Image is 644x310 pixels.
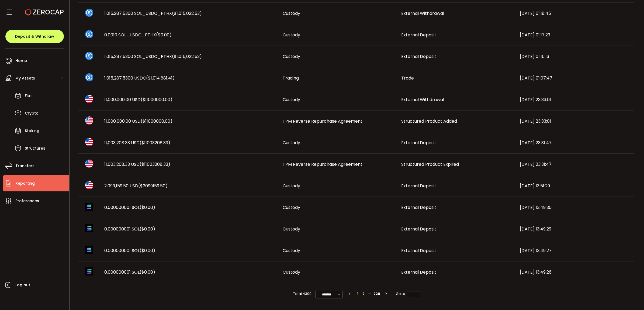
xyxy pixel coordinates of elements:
[283,161,362,167] span: TPM Reverse Repurchase Agreement
[401,269,436,275] span: External Deposit
[283,10,300,16] span: Custody
[172,10,202,16] span: ($1,015,022.53)
[104,161,170,167] span: 11,003,208.33 USD
[85,73,93,81] img: usdc_portfolio.svg
[140,247,155,254] span: ($0.00)
[283,118,362,124] span: TPM Reverse Repurchase Agreement
[5,30,64,43] button: Deposit & Withdraw
[515,75,634,81] div: [DATE] 01:07:47
[515,204,634,211] div: [DATE] 13:49:30
[283,32,300,38] span: Custody
[515,226,634,232] div: [DATE] 13:49:29
[85,246,93,254] img: sol_portfolio.png
[85,9,93,17] img: sol_usdc_pthx_portfolio.png
[401,161,459,167] span: Structured Product Expired
[104,269,155,275] span: 0.000000001 SOL
[15,74,35,82] span: My Assets
[515,10,634,16] div: [DATE] 01:18:45
[15,35,54,38] span: Deposit & Withdraw
[515,183,634,189] div: [DATE] 13:51:29
[85,30,93,38] img: sol_usdc_pthx_portfolio.png
[172,53,202,60] span: ($1,015,022.53)
[104,118,172,124] span: 11,000,000.00 USD
[85,224,93,232] img: sol_portfolio.png
[401,10,444,16] span: External Withdrawal
[156,32,172,38] span: ($0.00)
[283,204,300,211] span: Custody
[140,204,155,211] span: ($0.00)
[283,269,300,275] span: Custody
[515,140,634,146] div: [DATE] 23:31:47
[401,118,457,124] span: Structured Product Added
[401,204,436,211] span: External Deposit
[15,197,39,205] span: Preferences
[617,284,644,310] iframe: Chat Widget
[355,291,361,297] li: 1
[361,291,366,297] li: 2
[104,204,155,211] span: 0.000000001 SOL
[15,57,27,65] span: Home
[401,183,436,189] span: External Deposit
[401,75,414,81] span: Trade
[515,269,634,275] div: [DATE] 13:49:26
[25,144,45,152] span: Structures
[401,53,436,60] span: External Deposit
[140,269,155,275] span: ($0.00)
[104,247,155,254] span: 0.000000001 SOL
[85,181,93,189] img: usd_portfolio.svg
[401,140,436,146] span: External Deposit
[515,53,634,60] div: [DATE] 01:16:13
[104,183,168,189] span: 2,099,159.50 USD
[515,32,634,38] div: [DATE] 01:17:23
[85,138,93,146] img: usd_portfolio.svg
[104,75,175,81] span: 1,015,287.5300 USDC
[85,160,93,168] img: usd_portfolio.svg
[25,92,32,100] span: Fiat
[141,118,172,124] span: ($11000000.00)
[515,97,634,103] div: [DATE] 23:33:01
[283,140,300,146] span: Custody
[401,226,436,232] span: External Deposit
[104,140,170,146] span: 11,003,208.33 USD
[515,118,634,124] div: [DATE] 23:33:01
[140,226,155,232] span: ($0.00)
[401,97,444,103] span: External Withdrawal
[85,52,93,60] img: sol_usdc_pthx_portfolio.png
[140,161,170,167] span: ($11003208.33)
[138,183,168,189] span: ($2099159.50)
[85,95,93,103] img: usd_portfolio.svg
[85,116,93,125] img: usd_portfolio.svg
[283,183,300,189] span: Custody
[515,247,634,254] div: [DATE] 13:49:27
[85,203,93,211] img: sol_portfolio.png
[104,97,172,103] span: 11,000,000.00 USD
[396,291,420,297] span: Go to
[25,127,39,135] span: Staking
[293,291,311,297] span: Total 4399
[146,75,175,81] span: ($1,014,881.41)
[401,32,436,38] span: External Deposit
[283,247,300,254] span: Custody
[85,267,93,275] img: sol_portfolio.png
[104,10,202,16] span: 1,015,287.5300 SOL_USDC_PTHX
[283,226,300,232] span: Custody
[15,180,35,187] span: Reporting
[283,97,300,103] span: Custody
[104,32,172,38] span: 0.0010 SOL_USDC_PTHX
[15,162,34,170] span: Transfers
[401,247,436,254] span: External Deposit
[515,161,634,167] div: [DATE] 23:31:47
[372,291,381,297] li: 220
[283,53,300,60] span: Custody
[283,75,299,81] span: Trading
[15,281,30,289] span: Log out
[141,97,172,103] span: ($11000000.00)
[104,226,155,232] span: 0.000000001 SOL
[140,140,170,146] span: ($11003208.33)
[104,53,202,60] span: 1,015,287.5300 SOL_USDC_PTHX
[25,109,39,117] span: Crypto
